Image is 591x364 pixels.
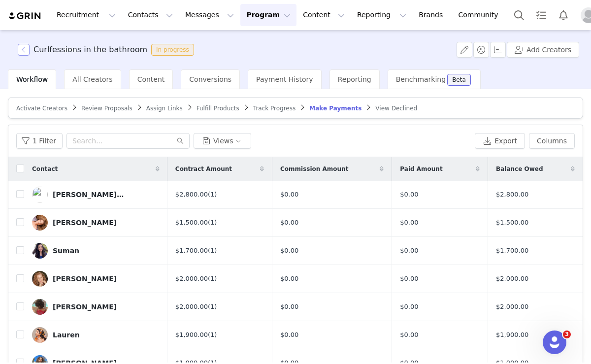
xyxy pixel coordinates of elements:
button: Columns [529,133,575,149]
span: Payment History [256,75,313,83]
button: Views [194,133,251,149]
div: $2,000.00 [175,274,264,284]
span: Activate Creators [16,105,67,112]
span: Make Payments [309,105,361,112]
img: 104e1ca0-baa3-4e80-9d0a-389954900ed7--s.jpg [32,215,48,231]
span: $0.00 [400,303,418,310]
span: $0.00 [400,191,418,198]
a: (1) [208,331,217,338]
a: (1) [208,219,217,226]
div: [PERSON_NAME] [53,219,117,227]
div: $0.00 [280,246,384,256]
a: [PERSON_NAME][DEMOGRAPHIC_DATA] [32,187,160,202]
a: Suman [32,243,160,259]
div: $0.00 [280,218,384,228]
img: 849174db-2274-4d2c-a124-72fd5e8634a9.jpg [32,187,48,202]
span: Track Progress [253,105,295,112]
span: Workflow [16,75,48,83]
img: 00e7a8a5-fc19-4f46-9c4b-8b09e8883ec4.jpg [32,299,48,315]
button: 1 Filter [16,133,63,149]
span: Conversions [189,75,231,83]
button: Export [475,133,525,149]
span: Fulfill Products [197,105,239,112]
a: (1) [208,303,217,310]
div: [PERSON_NAME][DEMOGRAPHIC_DATA] [53,191,127,199]
div: $1,700.00 [175,246,264,256]
iframe: Intercom live chat [543,331,566,354]
span: Balance Owed [496,165,543,173]
a: (1) [208,247,217,254]
div: $2,800.00 [175,190,264,199]
img: b6133557-a5c9-4d1c-970a-80909e8fa6c2.jpg [32,327,48,343]
span: Reporting [338,75,371,83]
button: Notifications [553,4,574,26]
div: $2,000.00 [175,302,264,312]
input: Search... [66,133,190,149]
span: Review Proposals [81,105,132,112]
span: $0.00 [400,219,418,226]
span: Benchmarking [396,75,446,83]
button: Messages [179,4,240,26]
span: All Creators [72,75,112,83]
a: (1) [208,191,217,198]
span: $2,000.00 [496,274,528,284]
span: $0.00 [400,275,418,282]
button: Program [240,4,296,26]
span: Assign Links [146,105,183,112]
span: $2,000.00 [496,302,528,312]
div: $0.00 [280,274,384,284]
button: Contacts [122,4,179,26]
span: Paid Amount [400,165,442,173]
span: Commission Amount [280,165,348,173]
a: Tasks [530,4,552,26]
img: grin logo [8,11,42,21]
span: $0.00 [400,247,418,254]
img: 5f4c3b78-a0b5-494c-b4ca-e72116a7c686.jpg [32,243,48,259]
span: View Declined [375,105,417,112]
div: $1,900.00 [175,330,264,340]
img: b5cd44af-e6f1-4365-9c08-05a27be2996f.jpg [32,271,48,287]
a: Brands [413,4,452,26]
div: [PERSON_NAME] [53,275,117,283]
div: $0.00 [280,190,384,199]
span: $1,900.00 [496,330,528,340]
h3: Curlfessions in the bathroom [33,44,147,56]
span: Content [137,75,165,83]
a: Lauren [32,327,160,343]
button: Recruitment [51,4,122,26]
button: Content [297,4,351,26]
div: $0.00 [280,302,384,312]
span: 3 [563,331,571,338]
div: Lauren [53,331,80,339]
a: [PERSON_NAME] [32,215,160,231]
span: $0.00 [400,331,418,338]
span: $1,500.00 [496,218,528,228]
div: $1,500.00 [175,218,264,228]
div: Suman [53,247,79,255]
a: (1) [208,275,217,282]
a: [PERSON_NAME] [32,299,160,315]
button: Add Creators [507,42,579,58]
span: $1,700.00 [496,246,528,256]
span: Contact [32,165,58,173]
button: Reporting [351,4,412,26]
span: [object Object] [18,44,198,56]
span: In progress [151,44,194,56]
span: Contract Amount [175,165,232,173]
div: [PERSON_NAME] [53,303,117,311]
span: $2,800.00 [496,190,528,199]
a: Community [453,4,509,26]
div: Beta [452,77,466,83]
a: [PERSON_NAME] [32,271,160,287]
button: Search [508,4,530,26]
div: $0.00 [280,330,384,340]
i: icon: search [177,137,184,144]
